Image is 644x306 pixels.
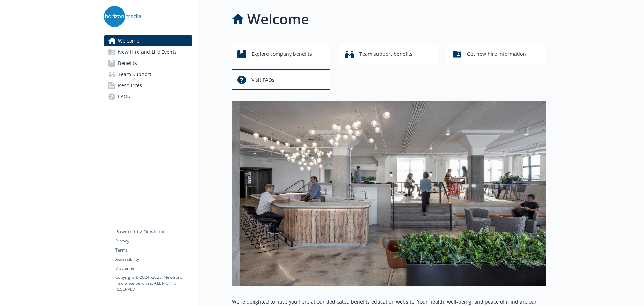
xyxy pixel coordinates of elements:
button: Team support benefits [340,44,438,64]
span: Get new hire information [467,47,526,61]
span: Benefits [118,58,137,69]
span: Team support benefits [359,47,412,61]
p: Copyright © 2024 - 2025 , Newfront Insurance Services, ALL RIGHTS RESERVED [115,274,192,292]
a: FAQs [104,91,192,102]
a: Team Support [104,69,192,80]
span: Explore company benefits [251,47,312,61]
a: Accessibility [115,256,192,262]
button: Get new hire information [447,44,546,64]
h1: Welcome [247,9,309,30]
span: Visit FAQs [251,73,275,87]
a: Disclaimer [115,265,192,271]
span: Resources [118,80,142,91]
a: Welcome [104,35,192,46]
a: Benefits [104,58,192,69]
a: New Hire and Life Events [104,46,192,58]
a: Terms [115,247,192,253]
button: Explore company benefits [232,44,330,64]
a: Privacy [115,238,192,244]
img: overview page banner [232,101,546,286]
span: Welcome [118,35,139,46]
a: Resources [104,80,192,91]
span: Team Support [118,69,151,80]
span: FAQs [118,91,130,102]
span: New Hire and Life Events [118,46,177,58]
button: Visit FAQs [232,69,330,90]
